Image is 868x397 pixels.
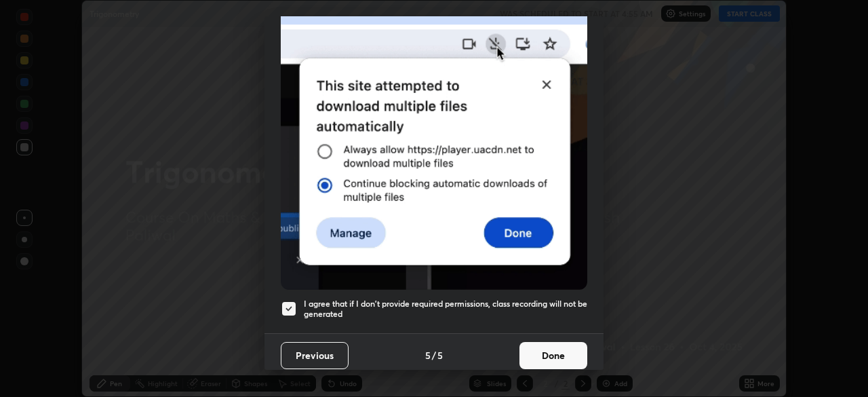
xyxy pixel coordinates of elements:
[432,348,436,362] h4: /
[281,342,349,369] button: Previous
[437,348,443,362] h4: 5
[304,299,587,320] h5: I agree that if I don't provide required permissions, class recording will not be generated
[425,348,431,362] h4: 5
[519,342,587,369] button: Done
